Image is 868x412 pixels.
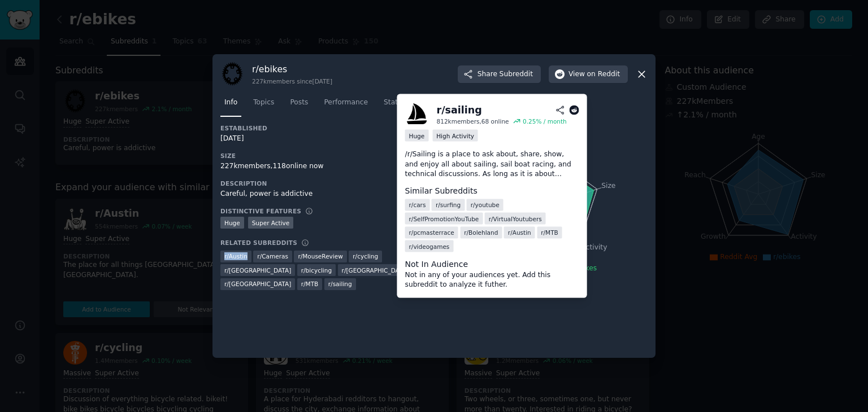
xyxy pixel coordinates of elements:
span: r/ [GEOGRAPHIC_DATA] [224,266,291,274]
span: r/ SelfPromotionYouTube [409,214,479,222]
a: Posts [286,94,312,117]
a: Performance [320,94,372,117]
span: r/ cycling [353,252,378,260]
div: 812k members, 68 online [437,117,509,125]
span: r/ Austin [508,229,531,236]
div: Huge [405,130,429,142]
dd: Not in any of your audiences yet. Add this subreddit to analyze it futher. [405,270,579,290]
span: r/ MTB [301,280,319,288]
span: Info [224,98,237,108]
div: 0.25 % / month [523,117,567,125]
h3: Description [220,179,434,187]
h3: Established [220,124,434,132]
tspan: Activity [581,244,607,252]
img: sailing [405,102,429,126]
span: Subreddit [500,69,533,80]
span: r/ [GEOGRAPHIC_DATA] [224,280,291,288]
h3: Size [220,152,434,160]
span: Stats [384,98,401,108]
div: High Activity [432,130,478,142]
span: r/ Cameras [257,252,288,260]
span: Posts [290,98,308,108]
span: r/ MouseReview [298,252,342,260]
span: r/ bicycling [301,266,332,274]
span: r/ surfing [436,201,461,209]
button: ShareSubreddit [458,65,541,84]
span: r/ [GEOGRAPHIC_DATA] [342,266,409,274]
dt: Not In Audience [405,258,579,270]
span: r/ sailing [328,280,352,288]
span: Topics [253,98,274,108]
div: Super Active [248,217,294,229]
h3: r/ ebikes [252,63,332,75]
span: Share [478,69,533,80]
div: [DATE] [220,134,434,144]
span: View [568,69,620,80]
span: on Reddit [587,69,620,80]
p: /r/Sailing is a place to ask about, share, show, and enjoy all about sailing, sail boat racing, a... [405,150,579,179]
span: r/ MTB [541,229,558,236]
a: Topics [249,94,278,117]
div: Careful, power is addictive [220,189,434,199]
span: r/ Bolehland [464,229,498,236]
span: r/ pcmasterrace [409,229,454,236]
span: r/ cars [409,201,426,209]
button: Viewon Reddit [549,65,628,84]
img: ebikes [220,62,244,86]
a: Stats [380,94,405,117]
h3: Related Subreddits [220,239,297,247]
span: Performance [324,98,368,108]
span: r/ videogames [409,242,450,250]
span: r/ Austin [224,252,248,260]
div: 227k members, 118 online now [220,161,434,172]
div: Huge [220,217,244,229]
span: r/ youtube [471,201,500,209]
a: Info [220,94,241,117]
div: r/ sailing [437,103,482,117]
div: 227k members since [DATE] [252,77,332,85]
dt: Similar Subreddits [405,185,579,197]
h3: Distinctive Features [220,207,301,215]
span: r/ VirtualYoutubers [489,214,542,222]
tspan: Size [601,182,615,190]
